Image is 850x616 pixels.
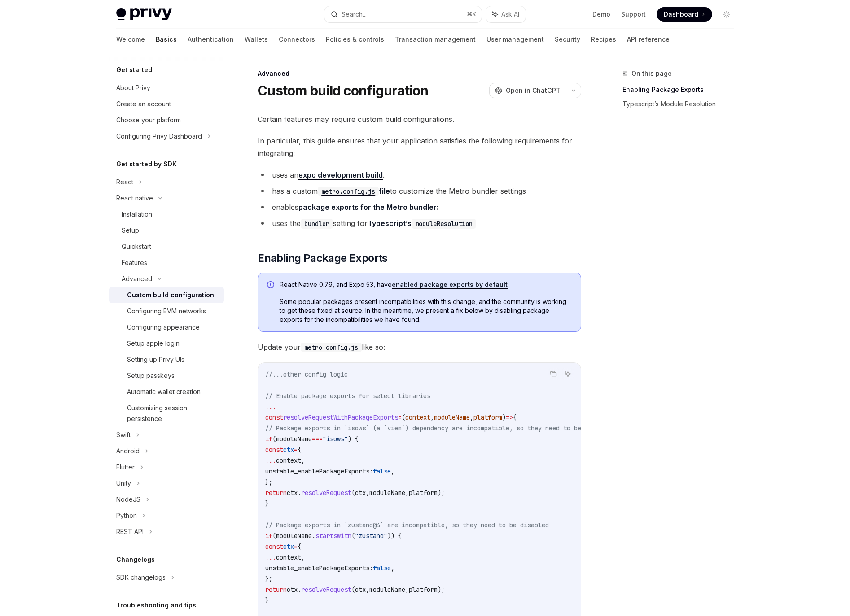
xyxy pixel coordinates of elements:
[555,29,580,50] a: Security
[276,532,312,540] span: moduleName
[109,239,224,255] a: Quickstart
[434,413,470,421] span: moduleName
[258,185,581,197] li: has a custom to customize the Metro bundler settings
[622,97,741,111] a: Typescript’s Module Resolution
[368,219,476,228] a: Typescript’smoduleResolution
[513,413,517,421] span: {
[298,542,301,551] span: {
[258,251,388,265] span: Enabling Package Exports
[258,201,581,213] li: enables
[156,29,177,50] a: Basics
[312,532,315,540] span: .
[116,510,137,521] div: Python
[489,83,566,98] button: Open in ChatGPT
[501,10,519,19] span: Ask AI
[438,586,445,594] span: );
[116,131,202,142] div: Configuring Privy Dashboard
[409,489,438,497] span: platform
[326,29,384,50] a: Policies & controls
[283,446,294,454] span: ctx
[109,384,224,400] a: Automatic wallet creation
[395,29,476,50] a: Transaction management
[188,29,234,50] a: Authentication
[366,586,369,594] span: ,
[265,532,272,540] span: if
[279,29,315,50] a: Connectors
[315,532,351,540] span: startsWith
[258,82,429,99] h1: Custom build configuration
[301,343,362,352] code: metro.config.js
[265,370,348,378] span: //...other config logic
[312,435,323,443] span: ===
[116,115,181,126] div: Choose your platform
[562,368,574,380] button: Ask AI
[265,467,373,475] span: unstable_enablePackageExports:
[116,193,153,204] div: React native
[109,112,224,128] a: Choose your platform
[301,456,305,464] span: ,
[280,280,572,289] span: React Native 0.79, and Expo 53, have .
[265,424,613,432] span: // Package exports in `isows` (a `viem`) dependency are incompatible, so they need to be disabled
[342,9,367,20] div: Search...
[294,446,298,454] span: =
[318,187,379,196] code: metro.config.js
[116,99,171,109] div: Create an account
[301,553,305,561] span: ,
[265,435,272,443] span: if
[116,429,131,440] div: Swift
[116,8,172,21] img: light logo
[258,69,581,78] div: Advanced
[387,532,402,540] span: )) {
[391,467,394,475] span: ,
[109,368,224,384] a: Setup passkeys
[301,219,333,229] code: bundler
[276,435,312,443] span: moduleName
[486,6,526,22] button: Ask AI
[719,7,734,22] button: Toggle dark mode
[265,489,287,497] span: return
[127,354,184,365] div: Setting up Privy UIs
[122,225,139,236] div: Setup
[355,586,366,594] span: ctx
[265,596,269,604] span: }
[245,29,268,50] a: Wallets
[298,203,438,212] a: package exports for the Metro bundler:
[506,86,561,95] span: Open in ChatGPT
[109,319,224,335] a: Configuring appearance
[301,586,351,594] span: resolveRequest
[116,478,131,489] div: Unity
[116,82,150,93] div: About Privy
[351,489,355,497] span: (
[265,542,283,551] span: const
[258,341,581,353] span: Update your like so:
[280,297,572,324] span: Some popular packages present incompatibilities with this change, and the community is working to...
[473,413,502,421] span: platform
[355,489,366,497] span: ctx
[258,134,581,160] span: In particular, this guide ensures that your application satisfies the following requirements for ...
[109,222,224,239] a: Setup
[470,413,473,421] span: ,
[298,489,301,497] span: .
[116,462,135,473] div: Flutter
[265,499,269,508] span: }
[267,281,276,290] svg: Info
[116,526,144,537] div: REST API
[265,575,272,583] span: };
[348,435,359,443] span: ) {
[276,553,301,561] span: context
[116,29,145,50] a: Welcome
[109,96,224,112] a: Create an account
[355,532,387,540] span: "zustand"
[391,564,394,572] span: ,
[405,413,430,421] span: context
[621,10,646,19] a: Support
[298,170,383,180] a: expo development build
[116,494,140,505] div: NodeJS
[272,435,276,443] span: (
[272,532,276,540] span: (
[548,368,559,380] button: Copy the contents from the code block
[506,413,513,421] span: =>
[627,29,670,50] a: API reference
[265,564,373,572] span: unstable_enablePackageExports:
[258,217,581,230] li: uses the setting for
